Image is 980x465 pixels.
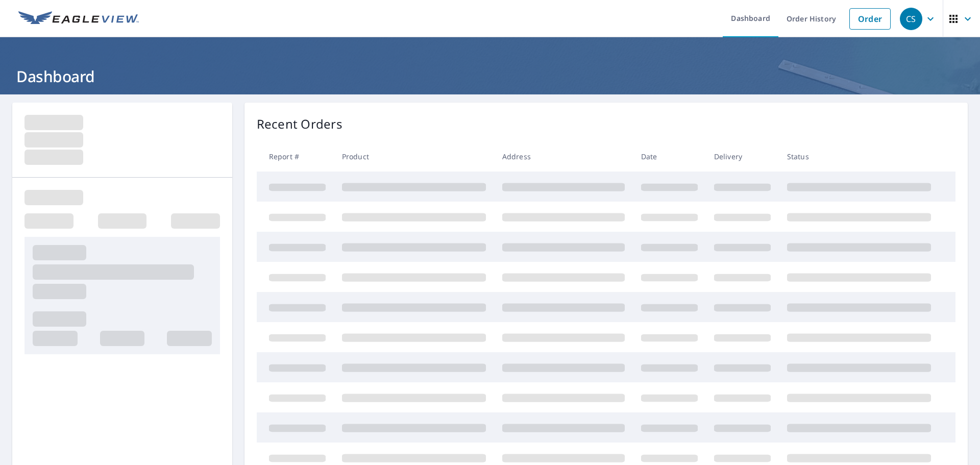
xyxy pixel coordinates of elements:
[633,141,706,172] th: Date
[334,141,494,172] th: Product
[779,141,939,172] th: Status
[257,115,342,133] p: Recent Orders
[900,8,922,30] div: CS
[706,141,779,172] th: Delivery
[18,11,139,27] img: EV Logo
[849,8,891,30] a: Order
[257,141,334,172] th: Report #
[12,66,968,87] h1: Dashboard
[494,141,633,172] th: Address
